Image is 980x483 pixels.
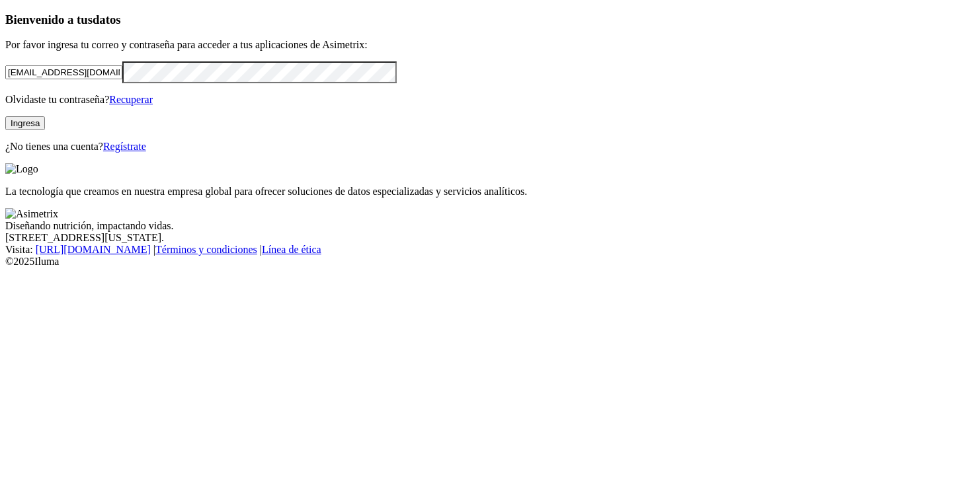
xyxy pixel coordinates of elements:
a: [URL][DOMAIN_NAME] [36,244,151,255]
div: Diseñando nutrición, impactando vidas. [5,220,975,232]
div: [STREET_ADDRESS][US_STATE]. [5,232,975,244]
a: Recuperar [109,94,153,105]
img: Logo [5,163,38,175]
p: Olvidaste tu contraseña? [5,94,975,106]
div: Visita : | | [5,244,975,256]
a: Términos y condiciones [155,244,257,255]
input: Tu correo [5,65,122,79]
button: Ingresa [5,116,45,130]
p: La tecnología que creamos en nuestra empresa global para ofrecer soluciones de datos especializad... [5,186,975,198]
h3: Bienvenido a tus [5,13,975,27]
img: Asimetrix [5,208,58,220]
a: Regístrate [103,141,146,152]
span: datos [93,13,121,26]
p: ¿No tienes una cuenta? [5,141,975,153]
a: Línea de ética [262,244,321,255]
p: Por favor ingresa tu correo y contraseña para acceder a tus aplicaciones de Asimetrix: [5,39,975,51]
div: © 2025 Iluma [5,256,975,268]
